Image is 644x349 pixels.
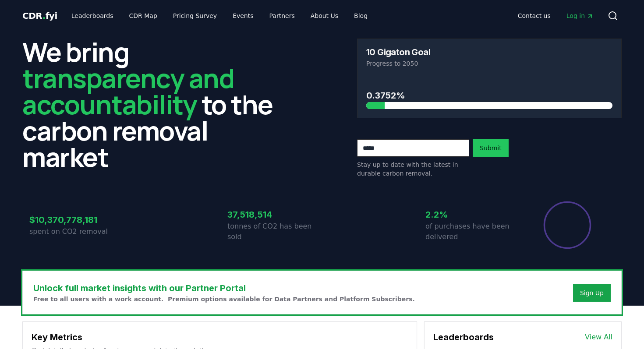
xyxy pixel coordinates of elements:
[227,221,322,242] p: tonnes of CO2 has been sold
[64,8,375,24] nav: Main
[511,8,601,24] nav: Main
[425,208,520,221] h3: 2.2%
[29,226,124,237] p: spent on CO2 removal
[585,332,612,342] a: View All
[64,8,120,24] a: Leaderboards
[366,48,430,56] h3: 10 Gigaton Goal
[304,8,345,24] a: About Us
[357,160,469,178] p: Stay up to date with the latest in durable carbon removal.
[566,11,594,20] span: Log in
[33,282,415,295] h3: Unlock full market insights with our Partner Portal
[433,331,494,344] h3: Leaderboards
[166,8,224,24] a: Pricing Survey
[33,295,415,303] p: Free to all users with a work account. Premium options available for Data Partners and Platform S...
[511,8,558,24] a: Contact us
[226,8,260,24] a: Events
[122,8,164,24] a: CDR Map
[42,11,46,21] span: .
[22,11,57,21] span: CDR fyi
[573,284,611,302] button: Sign Up
[580,289,604,297] a: Sign Up
[347,8,375,24] a: Blog
[366,89,612,102] h3: 0.3752%
[32,331,408,344] h3: Key Metrics
[29,213,124,226] h3: $10,370,778,181
[559,8,601,24] a: Log in
[22,39,287,170] h2: We bring to the carbon removal market
[366,59,612,68] p: Progress to 2050
[543,201,592,250] div: Percentage of sales delivered
[262,8,302,24] a: Partners
[227,208,322,221] h3: 37,518,514
[425,221,520,242] p: of purchases have been delivered
[22,60,234,122] span: transparency and accountability
[22,10,57,22] a: CDR.fyi
[473,139,509,157] button: Submit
